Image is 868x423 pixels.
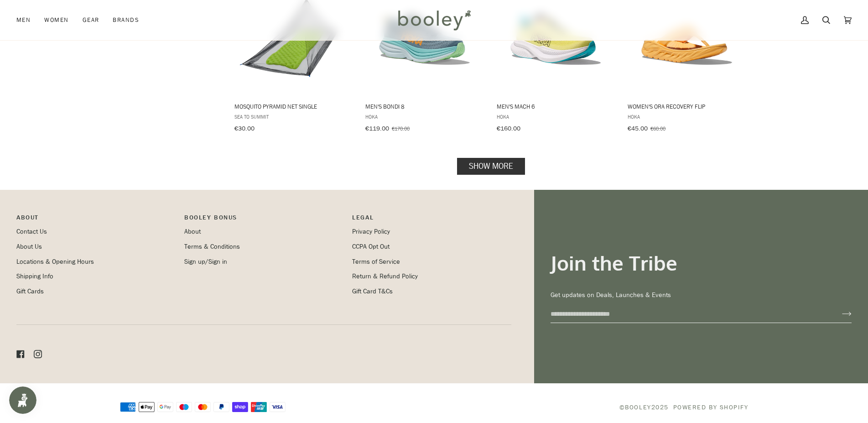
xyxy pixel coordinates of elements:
a: Terms & Conditions [184,242,240,251]
a: Powered by Shopify [673,403,748,412]
span: €160.00 [496,124,520,133]
button: Join now [58,81,114,103]
a: Privacy Policy [352,227,390,236]
button: Close prompt [151,4,167,20]
a: Terms of Service [352,257,400,266]
span: €170.00 [392,125,410,132]
h3: Join the Tribe [551,251,852,276]
p: Get updates on Deals, Launches & Events [551,290,852,300]
div: Sign up or Log in [11,65,160,74]
a: Contact Us [16,227,47,236]
a: About [184,227,201,236]
span: Sea to Summit [234,113,352,120]
p: Booley Bonus [184,213,343,227]
span: Men's Mach 6 [496,102,614,110]
span: Men [16,16,31,25]
a: Gift Card T&Cs [352,287,393,296]
a: Shipping Info [16,272,53,281]
p: Pipeline_Footer Main [16,213,175,227]
a: Return & Refund Policy [352,272,418,281]
span: €119.00 [365,124,389,133]
div: Pagination [234,160,748,172]
span: Hoka [496,113,614,120]
span: €30.00 [234,124,254,133]
a: Locations & Opening Hours [16,257,94,266]
span: Men's Bondi 8 [365,102,483,110]
span: Women's Ora Recovery Flip [628,102,746,110]
a: Show more [457,157,525,174]
a: CCPA Opt Out [352,242,390,251]
input: your-email@example.com [551,306,827,323]
button: Join [827,307,852,321]
span: Women [44,16,68,25]
span: Brands [113,16,139,25]
div: Collect Booley Bullions and save 💰 on your next purchase! [11,40,160,57]
a: Sign up/Sign in [184,257,227,266]
a: Booley [625,403,651,412]
span: €45.00 [628,124,648,133]
span: © 2025 [619,402,669,412]
span: Hoka [628,113,746,120]
img: Booley [394,7,474,33]
span: €60.00 [650,125,665,132]
span: Mosquito Pyramid Net Single [234,102,352,110]
span: Gear [83,16,99,25]
small: Already have an account? [45,108,126,115]
p: Pipeline_Footer Sub [352,213,511,227]
span: Hoka [365,113,483,120]
a: About Us [16,242,42,251]
a: Sign in [109,108,126,115]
